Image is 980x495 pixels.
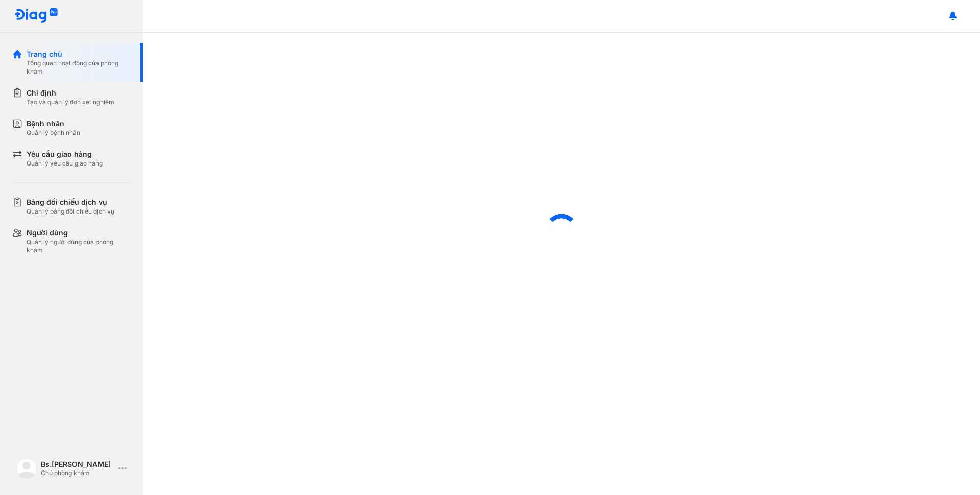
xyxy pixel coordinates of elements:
img: logo [14,8,58,24]
div: Bảng đối chiếu dịch vụ [27,197,114,207]
div: Trang chủ [27,49,131,59]
div: Chủ phòng khám [41,469,114,477]
div: Người dùng [27,228,131,238]
div: Bs.[PERSON_NAME] [41,460,114,469]
div: Yêu cầu giao hàng [27,149,103,159]
div: Quản lý yêu cầu giao hàng [27,159,103,168]
div: Tạo và quản lý đơn xét nghiệm [27,98,114,106]
div: Quản lý bảng đối chiếu dịch vụ [27,207,114,216]
div: Chỉ định [27,88,114,98]
div: Tổng quan hoạt động của phòng khám [27,59,131,76]
img: logo [16,458,37,479]
div: Bệnh nhân [27,119,80,129]
div: Quản lý người dùng của phòng khám [27,238,131,254]
div: Quản lý bệnh nhân [27,129,80,137]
